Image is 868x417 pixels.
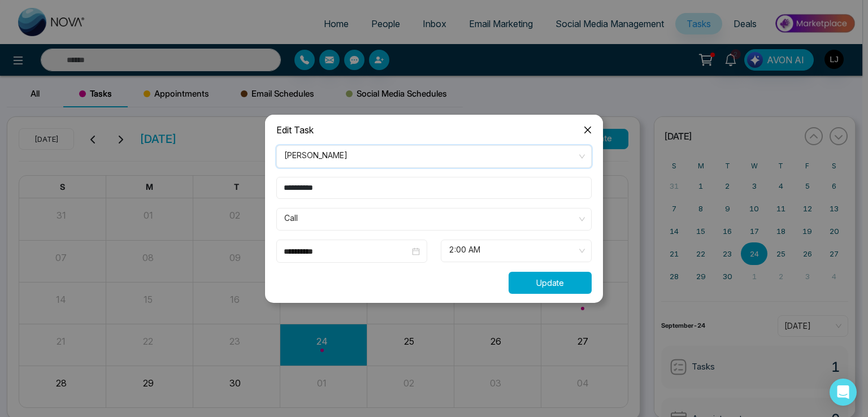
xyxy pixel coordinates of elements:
[284,147,574,181] div: [PERSON_NAME]
[830,379,857,406] div: Open Intercom Messenger
[509,272,592,294] button: Update
[583,125,592,134] span: close
[284,210,584,229] span: Call
[449,241,584,260] span: 2:00 AM
[572,115,603,145] button: Close
[276,124,592,136] div: Edit Task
